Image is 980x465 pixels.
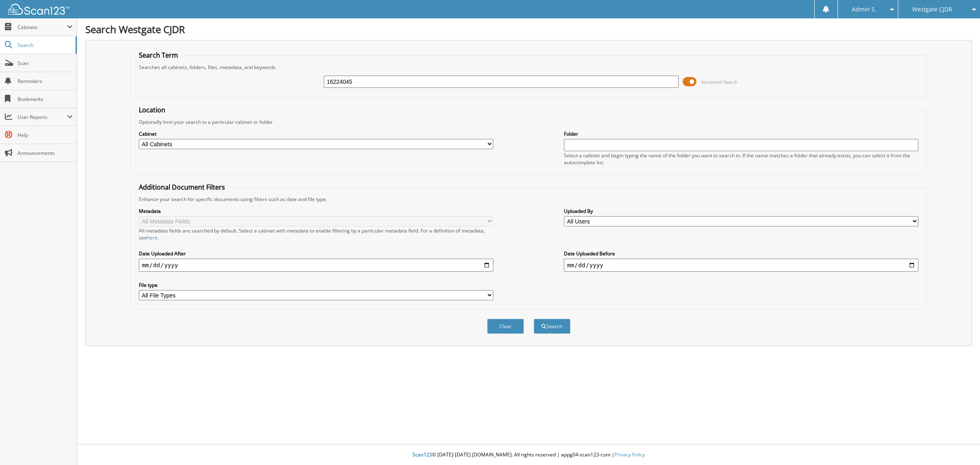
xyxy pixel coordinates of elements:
div: All metadata fields are searched by default. Select a cabinet with metadata to enable filtering b... [139,227,493,241]
a: here [147,234,158,241]
div: Searches all cabinets, folders, files, metadata, and keywords [135,64,923,71]
div: Optionally limit your search to a particular cabinet or folder [135,118,923,125]
button: Search [534,319,570,334]
label: Cabinet [139,130,493,137]
iframe: Chat Widget [939,426,980,465]
input: end [564,259,918,272]
div: Enhance your search for specific documents using filters such as date and file type. [135,196,923,203]
span: Scan [18,60,73,67]
a: Privacy Policy [615,451,645,458]
span: Westgate CJDR [912,7,952,12]
legend: Location [135,105,169,114]
span: Help [18,132,73,139]
label: Date Uploaded After [139,250,493,257]
span: Scan123 [412,451,432,458]
label: Uploaded By [564,208,918,215]
button: Clear [487,319,524,334]
h1: Search Westgate CJDR [85,22,972,36]
label: Date Uploaded Before [564,250,918,257]
input: start [139,259,493,272]
div: Select a cabinet and begin typing the name of the folder you want to search in. If the name match... [564,152,918,166]
span: Cabinets [18,24,67,31]
legend: Additional Document Filters [135,183,229,192]
span: Announcements [18,150,73,156]
label: File type [139,282,493,288]
span: User Reports [18,114,67,121]
label: Metadata [139,208,493,215]
label: Folder [564,130,918,137]
span: Search [18,42,71,49]
div: © [DATE]-[DATE] [DOMAIN_NAME]. All rights reserved | appg04-scan123-com | [77,445,980,465]
span: Admin S. [852,7,876,12]
img: scan123-logo-white.svg [8,4,69,15]
span: Reminders [18,78,73,85]
legend: Search Term [135,51,182,60]
span: Bookmarks [18,96,73,103]
span: Advanced Search [701,79,737,85]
